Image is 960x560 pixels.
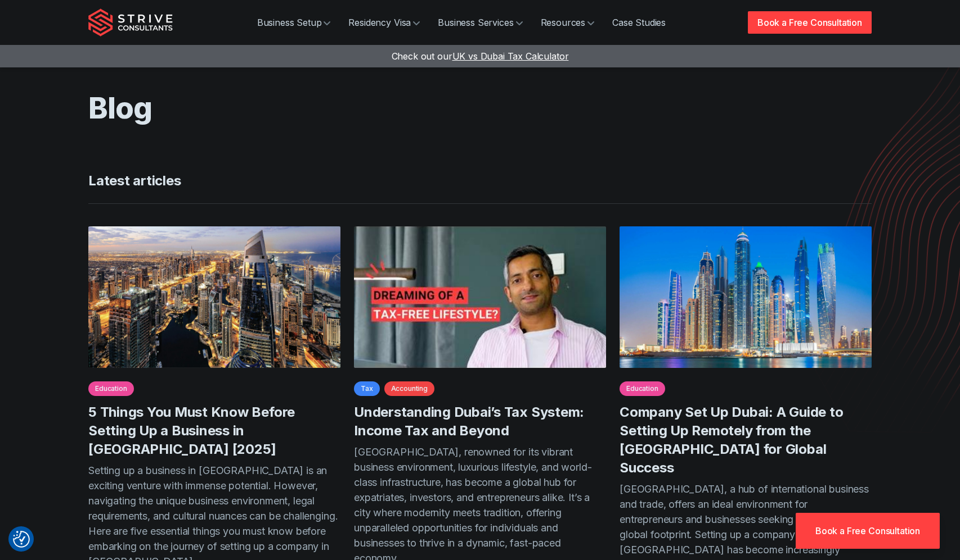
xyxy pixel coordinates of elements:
a: Education [88,381,134,396]
a: Book a Free Consultation [748,11,872,34]
a: Understanding Dubai’s Tax System: Income Tax and Beyond [354,404,584,439]
a: 5 Things You Must Know Before Setting Up a Business in [GEOGRAPHIC_DATA] [2025] [88,404,295,457]
a: Check out ourUK vs Dubai Tax Calculator [392,51,569,62]
h1: Blog [88,90,809,126]
img: dubai economic development [88,226,340,368]
a: Case Studies [603,11,675,34]
h4: Latest articles [88,171,872,204]
a: Book a Free Consultation [796,513,940,549]
a: Resources [532,11,604,34]
img: Does Dubai have Income Tax? What You Need to Know [354,226,606,368]
img: Dubai offshore and onshore company [620,226,872,368]
a: Company Set Up Dubai: A Guide to Setting Up Remotely from the [GEOGRAPHIC_DATA] for Global Success [620,404,843,476]
img: Revisit consent button [13,531,30,548]
a: Business Services [429,11,531,34]
a: Accounting [384,381,434,396]
img: Strive Consultants [88,8,173,37]
button: Consent Preferences [13,531,30,548]
a: Tax [354,381,380,396]
span: UK vs Dubai Tax Calculator [452,51,569,62]
a: Residency Visa [339,11,429,34]
a: Education [620,381,665,396]
a: Business Setup [248,11,340,34]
